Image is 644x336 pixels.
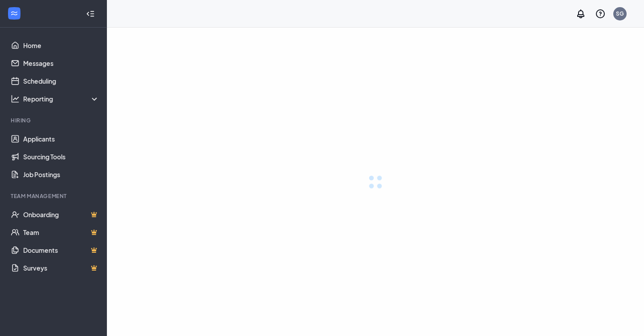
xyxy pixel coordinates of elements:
div: SG [616,10,624,17]
a: Messages [23,54,99,72]
div: Reporting [23,94,100,103]
a: SurveysCrown [23,259,99,277]
a: DocumentsCrown [23,241,99,259]
a: TeamCrown [23,223,99,241]
div: Hiring [11,117,98,124]
a: Applicants [23,130,99,148]
svg: QuestionInfo [595,8,606,19]
a: Job Postings [23,166,99,183]
svg: Analysis [11,94,20,103]
a: Scheduling [23,72,99,90]
svg: Notifications [575,8,586,19]
div: Team Management [11,192,98,200]
a: Home [23,36,99,54]
a: Sourcing Tools [23,148,99,166]
a: OnboardingCrown [23,206,99,223]
svg: Collapse [86,9,95,18]
svg: WorkstreamLogo [10,9,19,18]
